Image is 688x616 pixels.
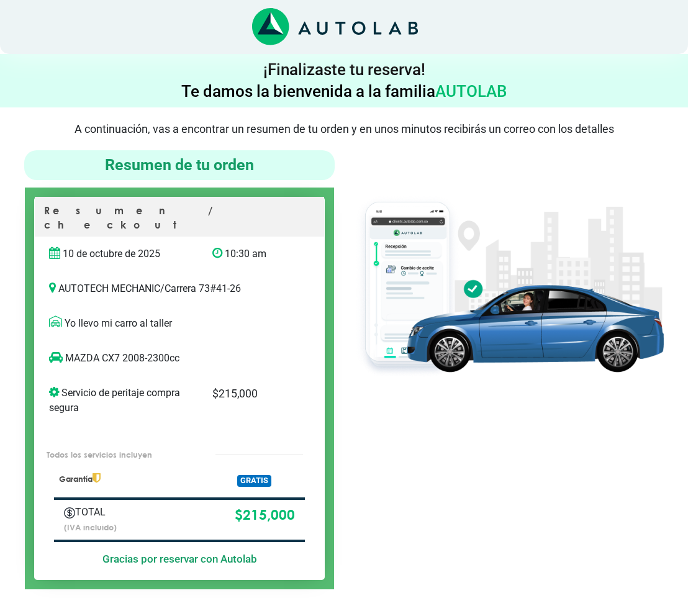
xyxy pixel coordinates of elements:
[54,553,305,565] h5: Gracias por reservar con Autolab
[64,522,117,532] small: (IVA incluido)
[29,155,330,175] h4: Resumen de tu orden
[64,507,75,519] img: Autobooking-Iconos-23.png
[64,505,150,520] p: TOTAL
[44,204,315,237] p: Resumen / checkout
[49,281,310,296] p: AUTOTECH MECHANIC / Carrera 73#41-26
[49,316,310,331] p: Yo llevo mi carro al taller
[168,505,296,526] p: $ 215,000
[212,386,287,402] p: $ 215,000
[59,473,194,485] p: Garantía
[212,247,287,261] p: 10:30 am
[5,59,683,102] h4: ¡Finalizaste tu reserva! Te damos la bienvenida a la familia
[47,449,191,461] p: Todos los servicios incluyen
[252,20,418,32] a: Link al sitio de autolab
[49,386,194,415] p: Servicio de peritaje compra segura
[49,247,194,261] p: 10 de octubre de 2025
[435,82,507,101] span: AUTOLAB
[237,475,271,487] span: GRATIS
[49,351,287,366] p: MAZDA CX7 2008-2300cc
